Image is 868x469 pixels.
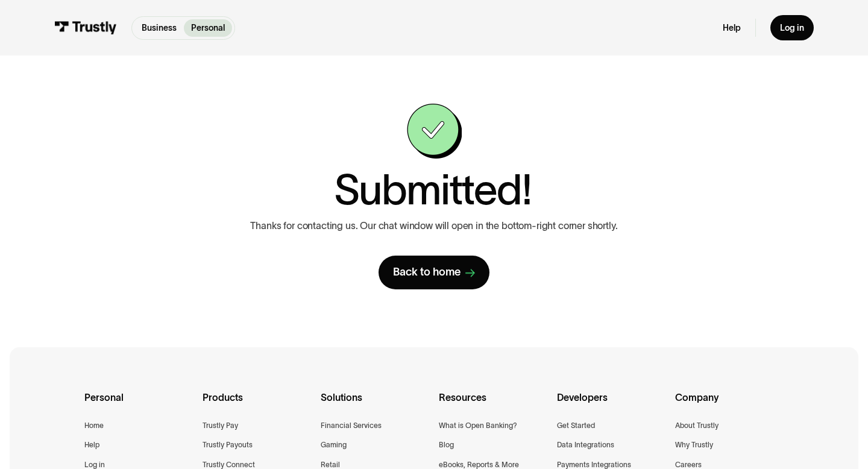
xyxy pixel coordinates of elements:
[393,265,461,279] div: Back to home
[770,15,814,40] a: Log in
[203,389,311,420] div: Products
[439,389,547,420] div: Resources
[84,389,193,420] div: Personal
[54,21,117,34] img: Trustly Logo
[675,439,713,452] a: Why Trustly
[203,420,238,432] a: Trustly Pay
[134,19,184,37] a: Business
[379,256,489,289] a: Back to home
[723,22,741,33] a: Help
[203,439,253,452] a: Trustly Payouts
[557,389,665,420] div: Developers
[321,439,347,452] a: Gaming
[334,168,531,210] h1: Submitted!
[184,19,232,37] a: Personal
[250,220,617,231] p: Thanks for contacting us. Our chat window will open in the bottom-right corner shortly.
[321,389,429,420] div: Solutions
[780,22,804,33] div: Log in
[675,420,719,432] a: About Trustly
[557,420,595,432] a: Get Started
[557,439,614,452] a: Data Integrations
[84,420,104,432] a: Home
[191,22,225,34] p: Personal
[675,389,784,420] div: Company
[84,439,99,452] a: Help
[142,22,177,34] p: Business
[439,439,454,452] a: Blog
[321,420,382,432] a: Financial Services
[439,420,517,432] a: What is Open Banking?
